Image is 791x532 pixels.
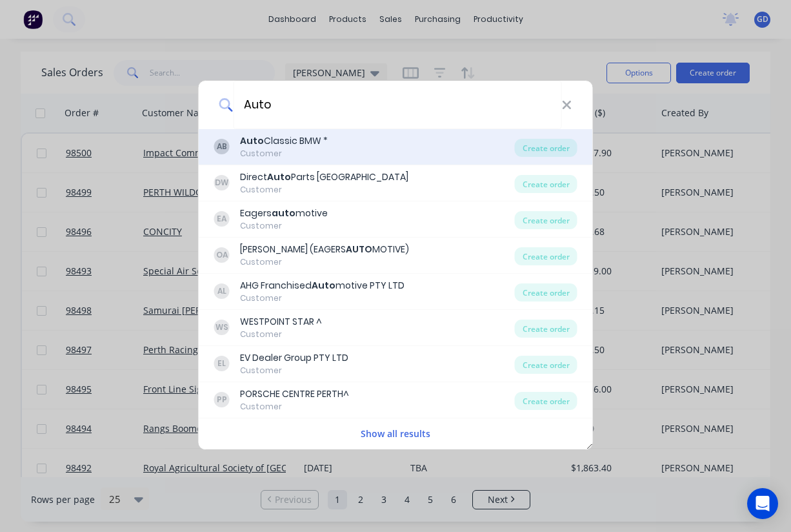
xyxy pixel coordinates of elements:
button: Show all results [357,426,434,441]
input: Enter a customer name to create a new order... [233,81,561,129]
div: Create order [515,320,577,338]
div: Create order [515,211,577,229]
div: OA [214,247,230,263]
div: DW [214,175,230,190]
div: Customer [240,401,349,413]
div: Direct Parts [GEOGRAPHIC_DATA] [240,170,408,184]
b: auto [272,207,295,220]
div: EA [214,211,230,227]
div: Customer [240,365,348,376]
div: Customer [240,329,322,340]
div: Create order [515,139,577,157]
div: AB [214,139,230,154]
b: Auto [240,134,264,147]
div: WESTPOINT STAR ^ [240,315,322,329]
div: Customer [240,292,405,304]
div: WS [214,320,230,335]
b: Auto [267,170,291,183]
div: Create order [515,247,577,265]
div: EL [214,356,230,371]
div: PP [214,392,230,407]
div: Customer [240,256,409,268]
div: EV Dealer Group PTY LTD [240,351,348,365]
div: Create order [515,283,577,302]
div: Create order [515,356,577,374]
div: PORSCHE CENTRE PERTH^ [240,387,349,401]
div: Create order [515,175,577,193]
div: Classic BMW * [240,134,328,148]
div: AHG Franchised motive PTY LTD [240,279,405,292]
b: Auto [312,279,335,292]
b: AUTO [346,243,372,256]
div: Customer [240,148,328,159]
div: Customer [240,220,328,232]
div: Customer [240,184,408,196]
div: AL [214,283,230,299]
div: Create order [515,392,577,410]
div: Eagers motive [240,207,328,220]
div: Open Intercom Messenger [747,488,778,519]
div: [PERSON_NAME] (EAGERS MOTIVE) [240,243,409,256]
